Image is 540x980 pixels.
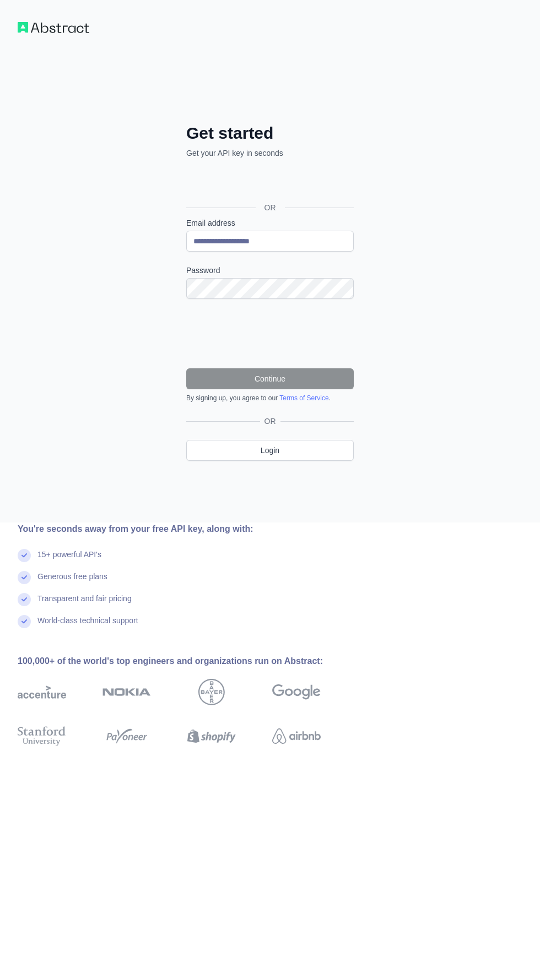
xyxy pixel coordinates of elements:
[186,368,354,389] button: Continue
[18,655,356,668] div: 100,000+ of the world's top engineers and organizations run on Abstract:
[186,440,354,461] a: Login
[18,724,66,748] img: stanford university
[186,148,354,159] p: Get your API key in seconds
[186,217,354,228] label: Email address
[18,679,66,705] img: accenture
[181,171,357,195] iframe: Sign in with Google Button
[272,679,321,705] img: google
[256,202,285,213] span: OR
[187,724,236,748] img: shopify
[186,265,354,276] label: Password
[272,724,321,748] img: airbnb
[37,571,107,593] div: Generous free plans
[102,679,151,705] img: nokia
[18,522,356,536] div: You're seconds away from your free API key, along with:
[37,549,101,571] div: 15+ powerful API's
[37,615,138,637] div: World-class technical support
[186,312,354,355] iframe: reCAPTCHA
[186,123,354,143] h2: Get started
[37,593,132,615] div: Transparent and fair pricing
[18,571,31,584] img: check mark
[260,416,280,427] span: OR
[186,394,354,402] div: By signing up, you agree to our .
[18,22,89,33] img: Workflow
[279,394,328,402] a: Terms of Service
[18,549,31,562] img: check mark
[102,724,151,748] img: payoneer
[18,615,31,628] img: check mark
[198,679,225,705] img: bayer
[18,593,31,606] img: check mark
